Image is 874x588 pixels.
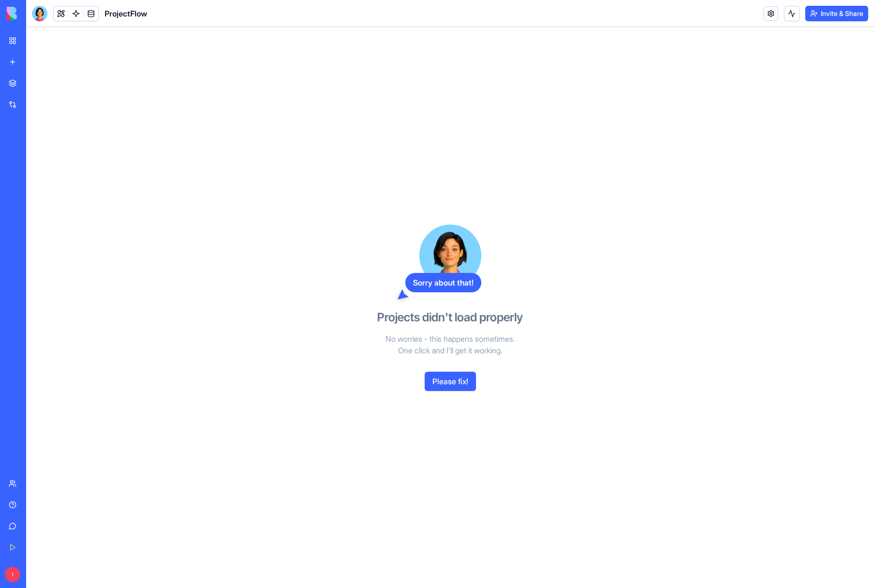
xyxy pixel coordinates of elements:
[7,7,67,20] img: logo
[339,333,562,356] p: No worries - this happens sometimes. One click and I'll get it working.
[425,372,476,391] button: Please fix!
[377,310,523,325] h3: Projects didn't load properly
[805,6,868,21] button: Invite & Share
[105,8,147,19] span: ProjectFlow
[405,273,481,292] div: Sorry about that!
[5,567,20,582] span: I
